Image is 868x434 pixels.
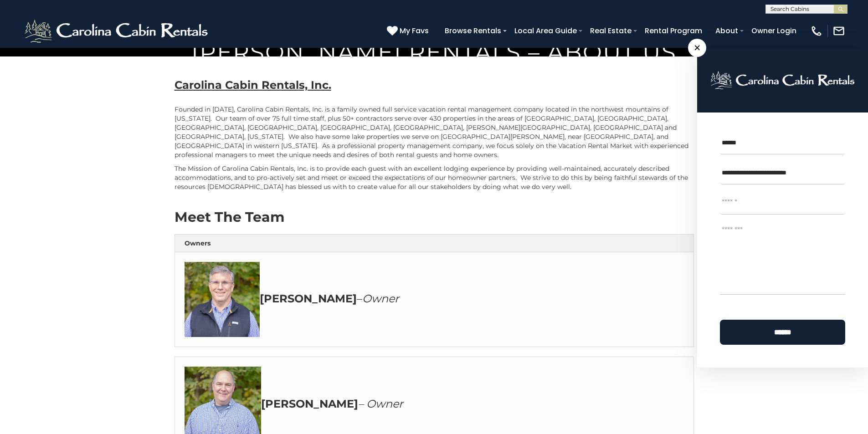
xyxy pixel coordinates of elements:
b: Carolina Cabin Rentals, Inc. [175,78,331,92]
a: Owner Login [747,23,801,39]
img: phone-regular-white.png [810,25,823,37]
img: White-1-2.png [23,17,212,45]
strong: Owners [185,239,211,247]
strong: [PERSON_NAME] [261,397,358,410]
span: × [688,39,706,57]
span: My Favs [400,25,429,36]
p: The Mission of Carolina Cabin Rentals, Inc. is to provide each guest with an excellent lodging ex... [175,164,694,191]
strong: [PERSON_NAME] [260,292,357,305]
strong: Meet The Team [175,209,284,225]
h3: – [185,262,684,337]
img: logo [710,71,855,90]
a: Browse Rentals [440,23,506,39]
em: – Owner [358,397,403,410]
a: Local Area Guide [510,23,581,39]
em: Owner [362,292,399,305]
img: mail-regular-white.png [832,25,845,37]
p: Founded in [DATE], Carolina Cabin Rentals, Inc. is a family owned full service vacation rental ma... [175,105,694,159]
a: My Favs [387,25,431,37]
a: Real Estate [586,23,636,39]
a: About [711,23,743,39]
a: Rental Program [640,23,707,39]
